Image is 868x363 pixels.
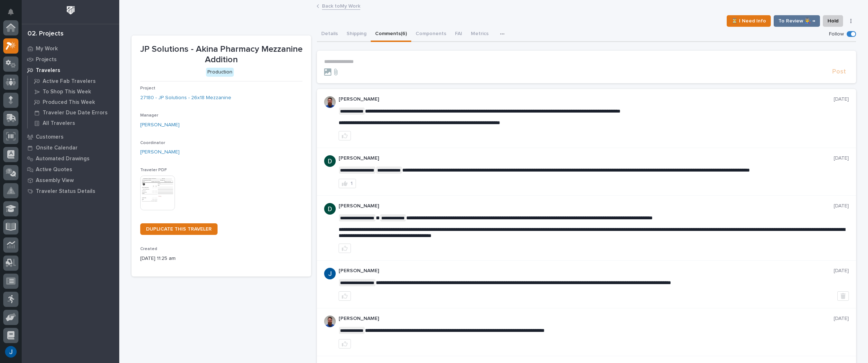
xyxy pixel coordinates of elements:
p: [PERSON_NAME] [339,316,834,322]
a: DUPLICATE THIS TRAVELER [140,223,218,235]
span: Manager [140,113,158,118]
span: Created [140,247,157,251]
button: To Review 👨‍🏭 → [774,15,820,27]
span: Post [832,68,846,76]
div: Notifications [9,9,18,20]
p: To Shop This Week [43,89,91,95]
img: 6hTokn1ETDGPf9BPokIQ [324,96,336,108]
a: Assembly View [22,175,119,186]
a: Travelers [22,65,119,76]
button: 1 [339,179,356,188]
button: Hold [823,15,843,27]
a: Active Quotes [22,164,119,175]
a: Automated Drawings [22,153,119,164]
p: Produced This Week [43,99,95,106]
button: ⏳ I Need Info [727,15,771,27]
button: like this post [339,339,351,349]
span: Traveler PDF [140,168,167,172]
a: Customers [22,131,119,142]
button: Components [411,27,451,42]
span: Hold [828,17,838,25]
img: ACg8ocJgdhFn4UJomsYM_ouCmoNuTXbjHW0N3LU2ED0DpQ4pt1V6hA=s96-c [324,203,336,215]
button: users-avatar [3,344,18,359]
p: [DATE] [834,96,849,102]
span: ⏳ I Need Info [731,17,766,25]
p: Follow [829,31,844,37]
p: Traveler Due Date Errors [43,110,108,116]
p: [PERSON_NAME] [339,96,834,102]
button: Delete post [837,291,849,301]
p: [PERSON_NAME] [339,155,834,161]
span: Coordinator [140,141,165,145]
p: Travelers [36,67,60,74]
p: All Travelers [43,120,75,127]
span: Project [140,86,155,90]
p: Active Quotes [36,166,72,173]
a: All Travelers [28,118,119,128]
button: like this post [339,131,351,140]
img: Workspace Logo [64,4,77,17]
a: Traveler Due Date Errors [28,107,119,118]
p: My Work [36,46,58,52]
div: Production [206,68,234,77]
p: [PERSON_NAME] [339,203,834,209]
p: Automated Drawings [36,156,90,162]
img: ACg8ocJgdhFn4UJomsYM_ouCmoNuTXbjHW0N3LU2ED0DpQ4pt1V6hA=s96-c [324,155,336,167]
a: 27180 - JP Solutions - 26x18 Mezzanine [140,94,231,102]
a: To Shop This Week [28,86,119,97]
p: Assembly View [36,177,74,184]
div: 02. Projects [27,30,64,38]
p: Active Fab Travelers [43,78,96,85]
span: DUPLICATE THIS TRAVELER [146,227,212,232]
a: Projects [22,54,119,65]
button: Shipping [342,27,371,42]
a: Produced This Week [28,97,119,107]
p: [PERSON_NAME] [339,268,834,274]
a: Onsite Calendar [22,142,119,153]
p: Onsite Calendar [36,145,78,151]
p: Projects [36,56,57,63]
p: [DATE] [834,316,849,322]
p: Traveler Status Details [36,188,95,195]
button: Details [317,27,342,42]
a: Traveler Status Details [22,186,119,197]
p: Customers [36,134,64,140]
a: Back toMy Work [322,1,360,10]
button: Post [829,68,849,76]
button: FAI [451,27,467,42]
a: Active Fab Travelers [28,76,119,86]
p: [DATE] [834,203,849,209]
p: [DATE] [834,268,849,274]
button: like this post [339,244,351,253]
a: [PERSON_NAME] [140,121,180,129]
button: like this post [339,291,351,301]
button: Notifications [3,4,18,20]
button: Metrics [467,27,493,42]
span: To Review 👨‍🏭 → [778,17,815,25]
div: 1 [351,181,353,186]
p: [DATE] [834,155,849,161]
img: ACg8ocIvQgbKnUI1OLQ1VS3mm8sq0p2BVcNzpCu_ubKm4b8z_eaaoA=s96-c [324,268,336,279]
a: My Work [22,43,119,54]
p: JP Solutions - Akina Pharmacy Mezzanine Addition [140,44,302,65]
button: Comments (6) [371,27,411,42]
a: [PERSON_NAME] [140,148,180,156]
img: 6hTokn1ETDGPf9BPokIQ [324,316,336,327]
p: [DATE] 11:25 am [140,255,302,262]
